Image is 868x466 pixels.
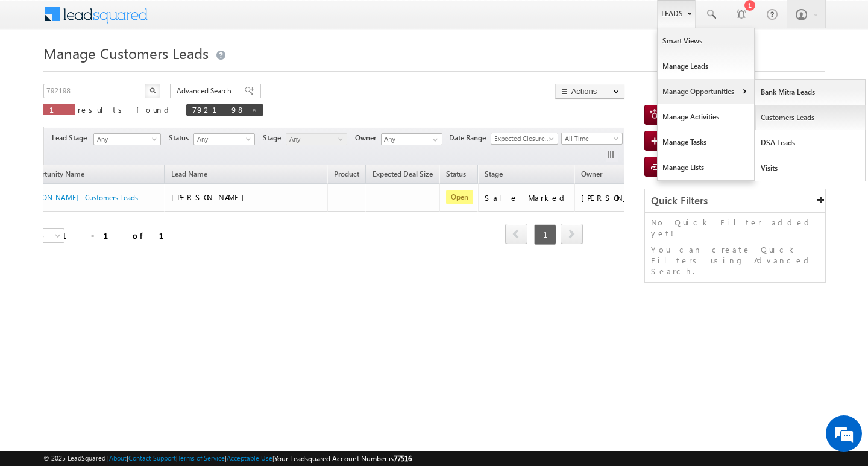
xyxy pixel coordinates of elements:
a: Bank Mitra Leads [755,80,866,105]
span: Date Range [449,133,491,143]
span: Open [446,190,473,204]
span: 25 [34,230,66,241]
a: Show All Items [426,134,441,146]
img: Search [149,87,156,93]
div: [PERSON_NAME] [581,192,660,203]
p: No Quick Filter added yet! [651,217,819,239]
a: Manage Tasks [658,130,754,155]
div: Quick Filters [645,189,825,213]
a: Smart Views [658,28,754,54]
span: Opportunity Name [24,169,84,178]
span: All Time [562,133,619,144]
img: d_60004797649_company_0_60004797649 [20,63,51,79]
a: Contact Support [128,454,176,462]
span: Any [286,134,344,145]
div: Chat with us now [63,63,203,79]
a: Any [193,133,255,145]
span: Lead Name [165,168,213,183]
span: Owner [581,169,602,178]
span: Any [194,134,251,145]
span: Product [334,169,359,178]
span: Any [94,134,157,145]
span: Status [169,133,193,143]
div: Sale Marked [485,192,569,203]
span: Stage [263,133,286,143]
a: Terms of Service [178,454,225,462]
a: Any [286,133,347,145]
button: Actions [555,84,624,99]
textarea: Type your message and hit 'Enter' [16,112,220,361]
a: Manage Leads [658,54,754,79]
a: 25 [33,228,64,243]
a: Status [440,168,472,183]
em: Start Chat [164,371,219,388]
a: Manage Activities [658,104,754,130]
a: Acceptable Use [227,454,272,462]
a: Visits [755,156,866,181]
span: Owner [355,133,381,143]
span: Expected Closure Date [491,133,554,144]
span: 1 [534,224,556,245]
a: All Time [561,133,623,145]
span: Your Leadsquared Account Number is [274,454,412,463]
a: [PERSON_NAME] - Customers Leads [24,193,138,202]
span: Advanced Search [177,86,235,96]
span: 1 [49,104,69,115]
span: Lead Stage [52,133,92,143]
input: Type to Search [381,133,442,145]
span: 77516 [394,454,412,463]
a: Opportunity Name [18,168,90,183]
span: [PERSON_NAME] [171,192,250,202]
span: Manage Customers Leads [43,43,209,63]
span: 792198 [192,104,245,115]
span: © 2025 LeadSquared | | | | | [43,453,412,464]
a: About [109,454,127,462]
p: You can create Quick Filters using Advanced Search. [651,244,819,277]
span: next [561,224,583,244]
div: 1 - 1 of 1 [62,228,178,242]
a: Any [93,133,161,145]
div: Minimize live chat window [198,6,227,35]
a: prev [505,225,527,244]
span: results found [78,104,174,115]
a: Expected Deal Size [366,168,439,183]
a: Expected Closure Date [491,133,558,145]
a: Manage Opportunities [658,79,754,104]
span: Expected Deal Size [373,169,433,178]
a: Stage [479,168,509,183]
a: Manage Lists [658,155,754,180]
a: next [561,225,583,244]
a: Customers Leads [755,105,866,130]
span: Stage [485,169,503,178]
span: prev [505,224,527,244]
a: DSA Leads [755,130,866,156]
